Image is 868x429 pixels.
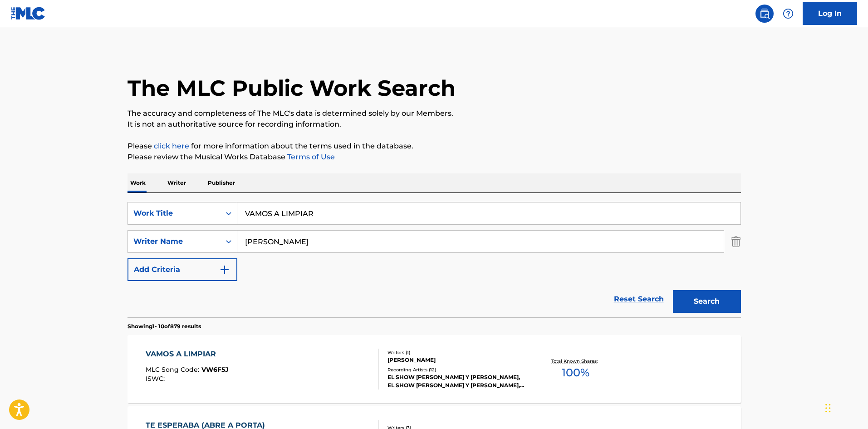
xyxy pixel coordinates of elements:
div: Work Title [133,208,215,219]
iframe: Chat Widget [823,385,868,429]
a: Terms of Use [285,153,335,161]
img: Delete Criterion [731,230,741,253]
span: MLC Song Code : [146,365,201,374]
p: Publisher [205,173,238,192]
p: Please for more information about the terms used in the database. [128,141,741,152]
div: EL SHOW [PERSON_NAME] Y [PERSON_NAME], EL SHOW [PERSON_NAME] Y [PERSON_NAME], EL SHOW [PERSON_NAM... [387,373,525,390]
a: click here [154,142,189,150]
img: MLC Logo [11,7,46,20]
div: Arrastrar [825,394,831,422]
div: Recording Artists ( 12 ) [387,366,525,373]
p: Work [128,173,148,192]
button: Search [673,290,741,313]
a: Reset Search [609,289,668,309]
img: 9d2ae6d4665cec9f34b9.svg [219,264,230,275]
p: Total Known Shares: [551,358,600,365]
span: VW6F5J [201,365,229,374]
p: The accuracy and completeness of The MLC's data is determined solely by our Members. [128,108,741,119]
p: Showing 1 - 10 of 879 results [128,322,201,330]
p: It is not an authoritative source for recording information. [128,119,741,130]
button: Add Criteria [128,258,237,281]
div: [PERSON_NAME] [387,356,525,364]
span: ISWC : [146,375,167,383]
span: 100 % [562,365,589,381]
a: VAMOS A LIMPIARMLC Song Code:VW6F5JISWC:Writers (1)[PERSON_NAME]Recording Artists (12)EL SHOW [PE... [128,335,741,403]
div: Widget de chat [823,385,868,429]
p: Please review the Musical Works Database [128,152,741,163]
img: search [759,8,770,19]
h1: The MLC Public Work Search [128,74,456,102]
a: Log In [803,2,857,25]
div: Help [779,5,797,23]
form: Search Form [128,202,741,317]
img: help [783,8,794,19]
div: VAMOS A LIMPIAR [146,349,229,360]
div: Writer Name [133,236,215,247]
a: Public Search [755,5,774,23]
div: Writers ( 1 ) [387,349,525,356]
p: Writer [165,173,189,192]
